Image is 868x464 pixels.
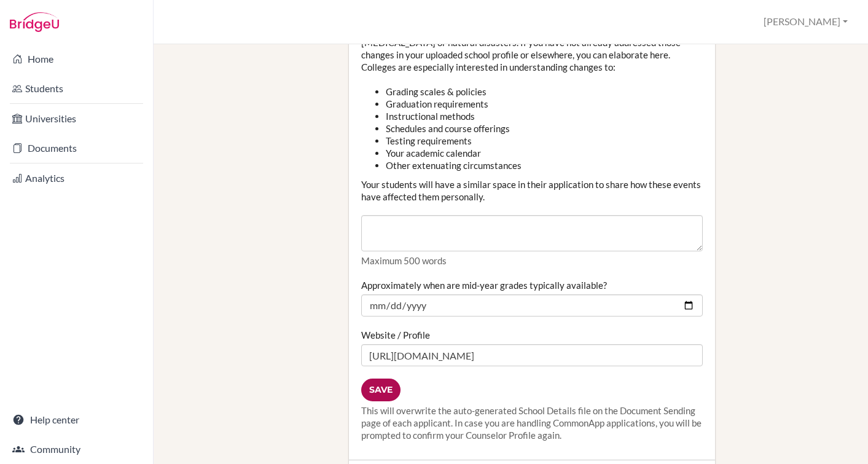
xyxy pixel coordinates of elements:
[10,12,59,32] img: Bridge-U
[386,147,703,159] li: Your academic calendar
[361,279,607,291] label: Approximately when are mid-year grades typically available?
[386,135,703,147] li: Testing requirements
[361,254,703,267] p: Maximum 500 words
[2,166,151,191] a: Analytics
[2,76,151,101] a: Students
[2,407,151,432] a: Help center
[361,9,703,267] div: Your school may have made adjustments due to community disruptions such as [MEDICAL_DATA] or natu...
[361,329,430,341] label: Website / Profile
[2,47,151,71] a: Home
[2,136,151,160] a: Documents
[2,437,151,462] a: Community
[386,110,703,122] li: Instructional methods
[386,122,703,135] li: Schedules and course offerings
[758,10,853,33] button: [PERSON_NAME]
[386,85,703,98] li: Grading scales & policies
[2,106,151,131] a: Universities
[361,404,703,441] div: This will overwrite the auto-generated School Details file on the Document Sending page of each a...
[386,159,703,171] li: Other extenuating circumstances
[386,98,703,110] li: Graduation requirements
[361,379,401,401] input: Save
